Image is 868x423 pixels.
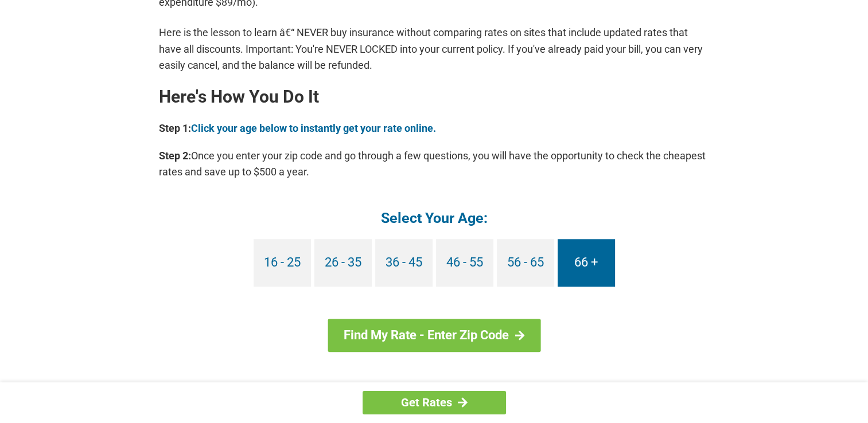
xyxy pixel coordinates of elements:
[254,239,311,287] a: 16 - 25
[159,122,191,134] b: Step 1:
[159,150,191,162] b: Step 2:
[159,25,710,73] p: Here is the lesson to learn â€“ NEVER buy insurance without comparing rates on sites that include...
[436,239,493,287] a: 46 - 55
[191,122,436,134] a: Click your age below to instantly get your rate online.
[328,319,540,352] a: Find My Rate - Enter Zip Code
[497,239,554,287] a: 56 - 65
[375,239,433,287] a: 36 - 45
[363,391,506,414] a: Get Rates
[314,239,372,287] a: 26 - 35
[159,209,710,228] h4: Select Your Age:
[159,88,710,106] h2: Here's How You Do It
[159,148,710,180] p: Once you enter your zip code and go through a few questions, you will have the opportunity to che...
[558,239,615,287] a: 66 +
